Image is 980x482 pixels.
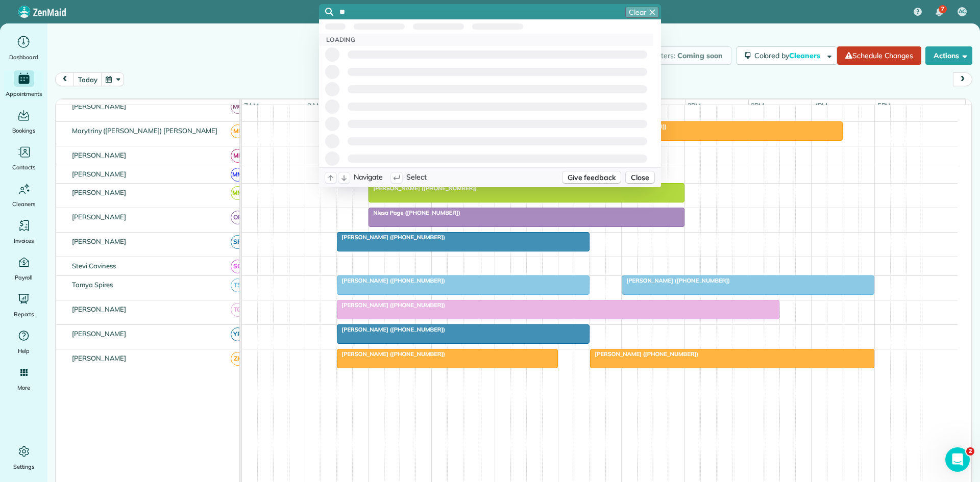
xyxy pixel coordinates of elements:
span: ME [231,124,244,138]
span: [PERSON_NAME] ([PHONE_NUMBER]) [336,326,446,333]
span: Niesa Page ([PHONE_NUMBER]) [368,209,461,216]
span: Settings [13,462,35,472]
span: 2pm [685,102,703,110]
span: 5pm [875,102,893,110]
span: [PERSON_NAME] [70,213,129,221]
span: MM [231,186,244,200]
span: [PERSON_NAME] [70,188,129,196]
span: [PERSON_NAME] [70,305,129,313]
span: 4pm [812,102,830,110]
a: Contacts [4,144,43,172]
iframe: Intercom live chat [945,447,970,472]
span: [PERSON_NAME] ([PHONE_NUMBER]) [336,234,446,241]
span: SC [231,260,244,273]
span: Coming soon [677,51,723,60]
span: [PERSON_NAME] [70,102,129,110]
span: Appointments [6,89,42,99]
button: next [953,72,972,86]
span: 2 [966,447,974,455]
span: [PERSON_NAME] [70,237,129,245]
span: More [17,383,30,393]
span: TG [231,303,244,317]
span: ML [231,149,244,163]
span: Close [631,172,649,183]
span: [PERSON_NAME] ([PHONE_NUMBER]) [336,301,446,309]
span: 7 [941,5,944,13]
span: Reports [14,309,34,319]
span: Dashboard [9,52,38,62]
span: Marytriny ([PERSON_NAME]) [PERSON_NAME] [70,126,219,135]
a: Cleaners [4,181,43,209]
span: [PERSON_NAME] ([PHONE_NUMBER]) [336,277,446,284]
span: Stevi Caviness [70,262,118,270]
a: Reports [4,291,43,319]
button: Clear [625,7,659,18]
span: [PERSON_NAME] [70,151,129,159]
span: Payroll [15,272,33,283]
span: Cleaners [12,199,35,209]
span: 8am [305,102,324,110]
span: MM [231,168,244,182]
span: Invoices [14,236,34,246]
span: [PERSON_NAME] [70,329,129,338]
button: Colored byCleaners [737,46,837,65]
span: MG [231,100,244,114]
button: Close [625,171,655,184]
a: Invoices [4,217,43,246]
span: Clear [629,7,646,17]
span: ZK [231,352,244,366]
span: TS [231,278,244,292]
span: [PERSON_NAME] ([PHONE_NUMBER]) [621,277,730,284]
span: Contacts [12,162,35,172]
span: Give feedback [568,172,616,183]
a: Settings [4,443,43,472]
span: Cleaners [789,51,822,60]
button: Focus search [319,8,333,16]
span: Filters: [654,51,675,60]
span: Bookings [12,125,36,136]
a: Dashboard [4,34,43,62]
div: 7 unread notifications [928,1,950,23]
span: [PERSON_NAME] ([PHONE_NUMBER]) [336,350,446,358]
span: AC [959,8,966,16]
button: today [73,72,102,86]
button: Actions [925,46,972,65]
span: 3pm [749,102,767,110]
span: Tamya Spires [70,281,115,289]
span: YR [231,327,244,341]
span: [PERSON_NAME] [70,170,129,178]
a: Payroll [4,254,43,283]
a: Bookings [4,107,43,136]
button: Give feedback [562,171,622,184]
a: Help [4,327,43,356]
span: OR [231,211,244,224]
span: [PERSON_NAME] ([PHONE_NUMBER]) [368,185,477,192]
a: Appointments [4,70,43,99]
span: 7am [242,102,261,110]
span: Help [18,346,30,356]
span: Loading [326,36,355,43]
svg: Focus search [325,8,333,16]
span: [PERSON_NAME] [70,354,129,362]
span: Navigate [354,172,383,183]
span: SR [231,235,244,249]
a: Schedule Changes [837,46,921,65]
button: prev [55,72,75,86]
span: Colored by [754,51,824,60]
span: Select [406,172,427,183]
span: [PERSON_NAME] ([PHONE_NUMBER]) [590,350,699,358]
